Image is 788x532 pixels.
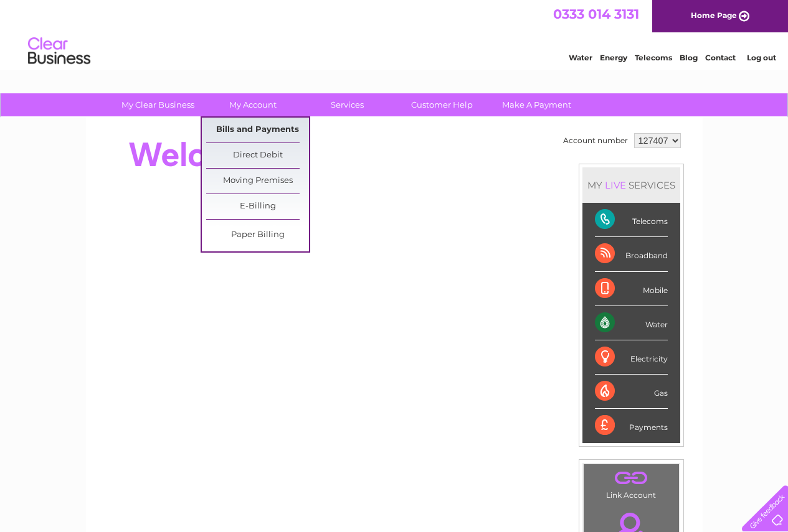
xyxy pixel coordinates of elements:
[553,6,639,22] a: 0333 014 3131
[569,53,592,62] a: Water
[595,306,668,340] div: Water
[485,93,588,116] a: Make A Payment
[602,179,629,191] div: LIVE
[206,143,309,168] a: Direct Debit
[206,169,309,194] a: Moving Premises
[595,409,668,442] div: Payments
[600,53,627,62] a: Energy
[296,93,399,116] a: Services
[595,340,668,375] div: Electricity
[391,93,493,116] a: Customer Help
[206,118,309,142] a: Bills and Payments
[635,53,672,62] a: Telecoms
[582,167,680,203] div: MY SERVICES
[107,93,209,116] a: My Clear Business
[587,467,676,489] a: .
[206,223,309,248] a: Paper Billing
[680,53,698,62] a: Blog
[747,53,776,62] a: Log out
[100,7,689,60] div: Clear Business is a trading name of Verastar Limited (registered in [GEOGRAPHIC_DATA] No. 3667643...
[705,53,736,62] a: Contact
[595,272,668,306] div: Mobile
[560,130,631,151] td: Account number
[201,93,304,116] a: My Account
[595,203,668,237] div: Telecoms
[595,375,668,409] div: Gas
[583,464,680,503] td: Link Account
[206,194,309,219] a: E-Billing
[27,32,91,70] img: logo.png
[595,237,668,271] div: Broadband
